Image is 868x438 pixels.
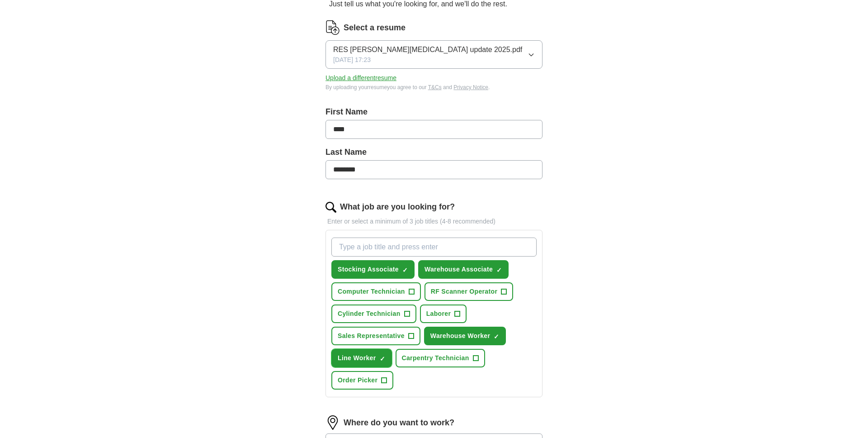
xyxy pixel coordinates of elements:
[420,305,467,323] button: Laborer
[402,353,469,363] span: Carpentry Technician
[325,83,542,91] div: By uploading your resume you agree to our and .
[338,353,376,363] span: Line Worker
[325,415,340,430] img: location.png
[426,309,451,319] span: Laborer
[338,265,399,274] span: Stocking Associate
[325,202,336,213] img: search.png
[396,349,485,367] button: Carpentry Technician
[496,267,502,274] span: ✓
[325,20,340,35] img: CV Icon
[402,267,408,274] span: ✓
[331,260,415,279] button: Stocking Associate✓
[425,282,513,301] button: RF Scanner Operator
[331,238,537,257] input: Type a job title and press enter
[325,146,542,158] label: Last Name
[331,282,421,301] button: Computer Technician
[331,305,416,323] button: Cylinder Technician
[344,417,454,429] label: Where do you want to work?
[338,376,377,385] span: Order Picker
[331,371,393,390] button: Order Picker
[431,287,497,296] span: RF Scanner Operator
[340,201,455,213] label: What job are you looking for?
[380,355,385,362] span: ✓
[331,327,420,345] button: Sales Representative
[430,331,490,341] span: Warehouse Worker
[424,327,506,345] button: Warehouse Worker✓
[325,106,542,118] label: First Name
[344,22,406,34] label: Select a resume
[425,265,493,274] span: Warehouse Associate
[333,55,371,65] span: [DATE] 17:23
[453,84,488,90] a: Privacy Notice
[338,331,405,341] span: Sales Representative
[325,40,542,69] button: RES [PERSON_NAME][MEDICAL_DATA] update 2025.pdf[DATE] 17:23
[331,349,392,367] button: Line Worker✓
[494,333,499,340] span: ✓
[333,44,522,55] span: RES [PERSON_NAME][MEDICAL_DATA] update 2025.pdf
[338,287,405,296] span: Computer Technician
[325,217,542,226] p: Enter or select a minimum of 3 job titles (4-8 recommended)
[428,84,442,90] a: T&Cs
[325,73,396,83] button: Upload a differentresume
[418,260,509,279] button: Warehouse Associate✓
[338,309,401,319] span: Cylinder Technician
